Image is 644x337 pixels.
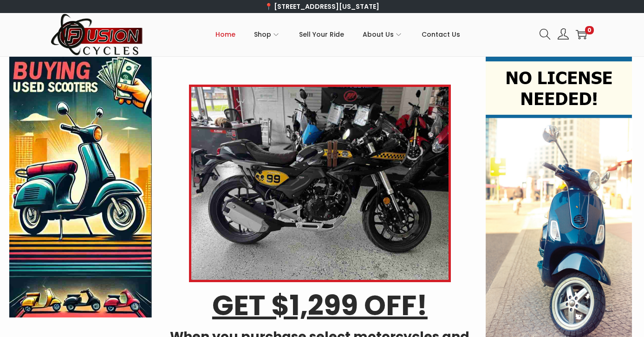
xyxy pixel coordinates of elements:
span: Sell Your Ride [299,23,344,46]
a: 📍 [STREET_ADDRESS][US_STATE] [265,2,379,11]
a: Sell Your Ride [299,13,344,55]
span: About Us [363,23,394,46]
a: Contact Us [422,13,460,55]
img: Woostify retina logo [51,13,143,56]
u: GET $1,299 OFF! [212,286,428,325]
a: 0 [576,29,587,40]
span: Contact Us [422,23,460,46]
a: Home [215,13,235,55]
a: About Us [363,13,403,55]
nav: Primary navigation [143,13,533,55]
span: Home [215,23,235,46]
a: Shop [254,13,280,55]
span: Shop [254,23,271,46]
